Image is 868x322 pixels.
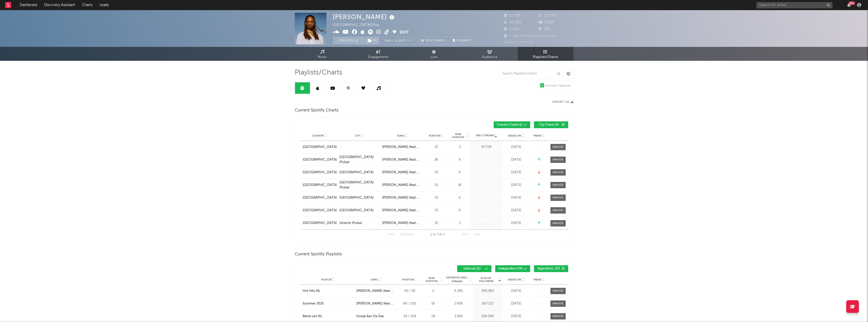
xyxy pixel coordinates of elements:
[382,145,422,150] a: [PERSON_NAME] (feat. Snelle)
[460,267,484,270] span: Editorial ( 11 )
[450,145,469,150] div: 5
[303,208,337,213] a: [GEOGRAPHIC_DATA]
[303,314,354,319] a: Beste van NL
[425,157,448,162] div: 36
[474,277,498,283] span: Playlist Followers
[339,208,380,213] a: [GEOGRAPHIC_DATA]
[339,208,374,213] div: [GEOGRAPHIC_DATA]
[500,69,563,79] input: Search Playlists/Charts
[424,277,440,283] span: Peak Position
[445,289,472,294] div: 6.285
[476,134,494,138] span: Daily Streams
[450,157,469,162] div: 8
[508,278,521,281] span: Added On
[368,54,389,60] span: Engagement
[303,301,324,306] div: Summer 2025
[504,208,529,213] div: [DATE]
[339,180,380,190] a: [GEOGRAPHIC_DATA] (Pulse)
[333,37,364,44] button: Tracking
[504,314,529,319] div: [DATE]
[339,170,380,175] a: [GEOGRAPHIC_DATA]
[295,70,342,76] span: Playlists/Charts
[756,2,833,8] input: Search for artists
[371,278,378,281] span: Song
[450,221,469,226] div: 2
[382,170,422,175] a: [PERSON_NAME] (feat. Snelle)
[318,54,327,60] span: Music
[382,221,422,226] div: [PERSON_NAME] (feat. Snelle)
[474,289,501,294] div: 942.360
[504,28,519,31] span: 1.000
[400,29,409,36] button: Edit
[429,134,441,137] span: Position
[433,234,436,236] span: to
[321,278,332,281] span: Playlist
[355,134,361,137] span: City
[407,40,413,42] em: Off
[356,289,396,294] div: [PERSON_NAME] (feat. Snelle)
[504,301,529,306] div: [DATE]
[450,183,469,188] div: 16
[400,233,414,236] button: Previous
[539,28,550,31] span: 201
[382,37,416,44] button: Email AlertsOff
[295,47,350,61] a: Music
[494,121,530,128] button: Country Charts(1)
[398,314,421,319] div: 24 / 104
[534,121,568,128] button: City Charts(6)
[849,1,855,5] div: 99 +
[504,221,529,226] div: [DATE]
[382,183,422,188] a: [PERSON_NAME] (feat. Snelle)
[339,155,380,165] a: [GEOGRAPHIC_DATA] (Pulse)
[424,232,452,238] div: 1 7 7
[457,265,491,272] button: Editorial(11)
[456,39,471,42] span: Summary
[402,278,414,281] span: Position
[339,170,374,175] div: [GEOGRAPHIC_DATA]
[339,195,380,200] a: [GEOGRAPHIC_DATA]
[504,14,521,17] span: 11.426
[537,123,561,126] span: City Charts ( 6 )
[462,233,469,236] button: Next
[356,314,384,319] div: Huisje Aan De Zee
[445,301,472,306] div: 2.808
[303,157,337,162] a: [GEOGRAPHIC_DATA]
[539,21,554,24] span: 3.080
[498,267,523,270] span: Independent ( 34 )
[497,123,523,126] span: Country Charts ( 1 )
[445,314,472,319] div: 3.306
[397,134,404,137] span: Song
[425,170,448,175] div: 10
[539,14,556,17] span: 25.724
[450,208,469,213] div: 6
[533,134,542,137] span: Trend
[472,145,501,150] div: 97.724
[303,301,354,306] a: Summer 2025
[426,38,445,44] span: Benchmark
[303,183,337,188] div: [GEOGRAPHIC_DATA]
[303,170,337,175] a: [GEOGRAPHIC_DATA]
[382,208,422,213] div: [PERSON_NAME] (feat. Snelle)
[533,54,558,60] span: Playlists/Charts
[424,289,443,294] div: 2
[333,22,385,28] div: [GEOGRAPHIC_DATA] | Pop
[450,195,469,200] div: 6
[495,265,530,272] button: Independent(34)
[303,289,354,294] a: Hot Hits NL
[382,157,422,162] div: [PERSON_NAME] (feat. Snelle)
[450,37,474,44] button: Summary
[388,233,395,236] button: First
[504,157,529,162] div: [DATE]
[356,301,396,306] div: [PERSON_NAME] (feat. Snelle)
[382,195,422,200] div: [PERSON_NAME] (feat. Snelle)
[295,107,339,113] span: Current Spotify Charts
[303,314,322,319] div: Beste van NL
[534,265,568,272] button: Algorithmic(57)
[424,301,443,306] div: 16
[365,37,379,44] button: (1)
[533,278,542,281] span: Trend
